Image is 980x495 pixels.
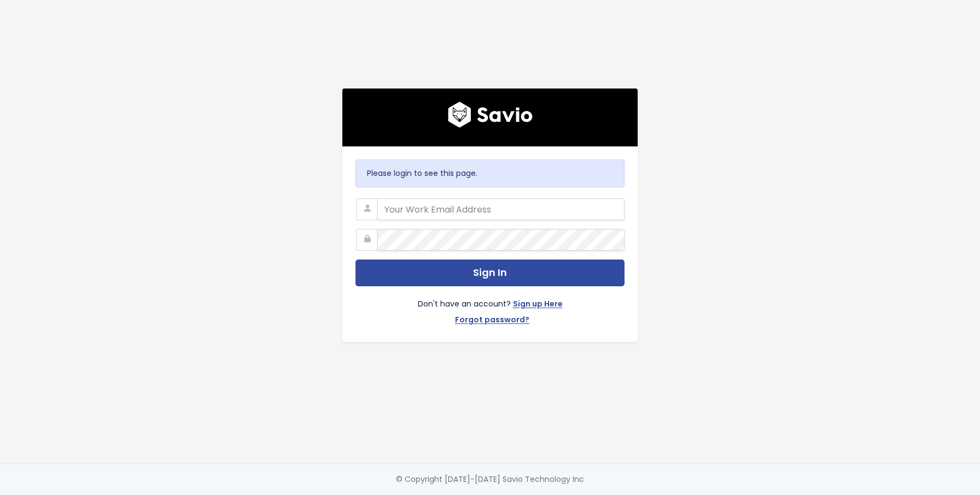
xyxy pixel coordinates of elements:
img: logo600x187.a314fd40982d.png [448,102,533,128]
div: Don't have an account? [355,286,625,329]
div: © Copyright [DATE]-[DATE] Savio Technology Inc [396,473,584,486]
p: Please login to see this page. [367,167,613,180]
a: Forgot password? [455,313,529,329]
a: Sign up Here [513,297,563,313]
input: Your Work Email Address [377,198,625,220]
button: Sign In [355,260,625,286]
